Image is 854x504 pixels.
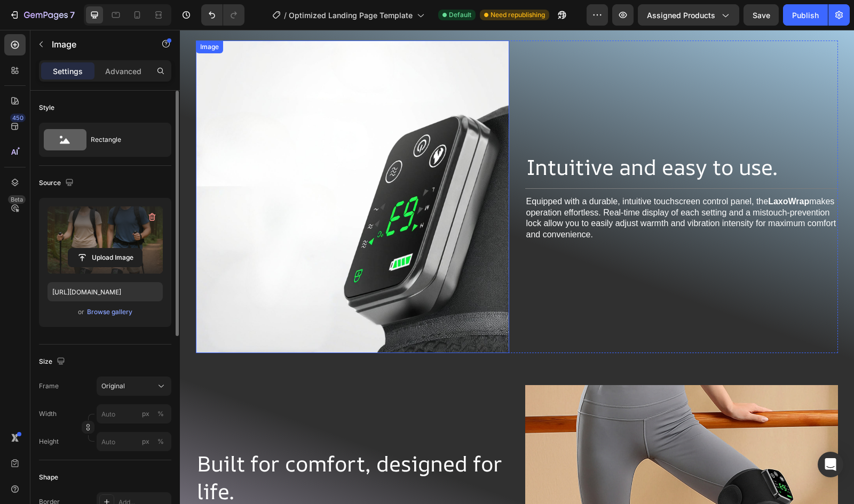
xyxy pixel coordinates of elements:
[87,307,132,317] div: Browse gallery
[53,66,83,77] p: Settings
[638,4,739,26] button: Assigned Products
[142,437,149,446] div: px
[647,10,715,21] span: Assigned Products
[744,4,779,26] button: Save
[68,248,143,267] button: Upload Image
[139,407,152,420] button: %
[39,103,54,113] div: Style
[91,127,156,152] div: Rectangle
[449,10,471,20] span: Default
[39,437,59,446] label: Height
[86,307,133,317] button: Browse gallery
[154,407,167,420] button: px
[588,167,629,176] strong: LaxoWrap
[753,11,770,20] span: Save
[154,435,167,448] button: px
[792,10,819,21] div: Publish
[48,282,163,301] input: https://example.com/image.jpg
[39,355,67,369] div: Size
[105,66,141,77] p: Advanced
[70,9,75,21] p: 7
[101,381,125,391] span: Original
[284,10,287,21] span: /
[78,306,84,318] span: or
[52,38,143,51] p: Image
[142,409,149,419] div: px
[345,122,659,152] h2: Intuitive and easy to use.
[201,4,244,26] div: Undo/Redo
[346,166,658,211] p: Equipped with a durable, intuitive touchscreen control panel, the makes operation effortless. Rea...
[39,473,58,482] div: Shape
[157,409,164,419] div: %
[39,176,76,190] div: Source
[139,435,152,448] button: %
[16,419,329,476] h2: Built for comfort, designed for life.
[97,377,171,396] button: Original
[39,409,57,419] label: Width
[4,4,80,26] button: 7
[818,452,843,477] div: Open Intercom Messenger
[10,114,26,122] div: 450
[8,195,26,204] div: Beta
[97,404,171,423] input: px%
[180,30,854,504] iframe: Design area
[39,381,59,391] label: Frame
[783,4,828,26] button: Publish
[491,10,545,20] span: Need republishing
[289,10,413,21] span: Optimized Landing Page Template
[157,437,164,446] div: %
[97,432,171,451] input: px%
